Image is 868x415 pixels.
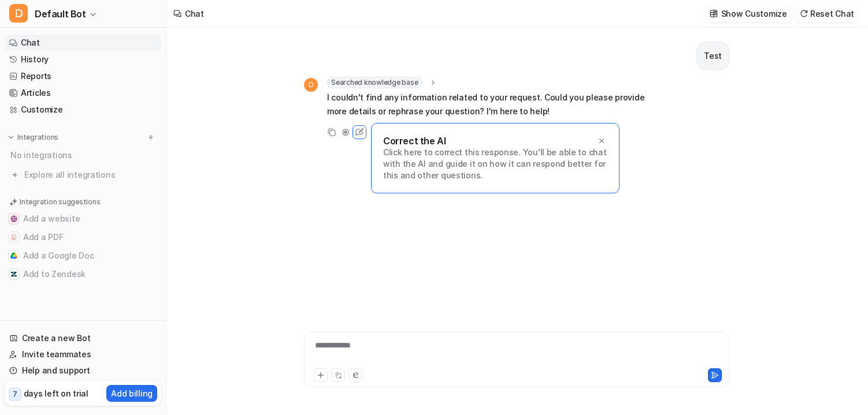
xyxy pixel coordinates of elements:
a: Invite teammates [5,346,161,362]
a: Chat [5,35,161,51]
button: Reset Chat [796,5,859,22]
p: Integration suggestions [20,197,100,207]
a: Help and support [5,362,161,379]
img: reset [800,9,808,18]
a: Articles [5,85,161,101]
p: Click here to correct this response. You'll be able to chat with the AI and guide it on how it ca... [383,147,607,181]
button: Add to ZendeskAdd to Zendesk [5,265,161,283]
p: I couldn't find any information related to your request. Could you please provide more details or... [327,91,665,118]
a: Explore all integrations [5,167,161,183]
button: Show Customize [706,5,792,22]
span: Explore all integrations [24,166,157,184]
img: expand menu [7,133,15,141]
a: Create a new Bot [5,330,161,346]
button: Add a PDFAdd a PDF [5,228,161,246]
p: Correct the AI [383,135,446,147]
p: days left on trial [24,387,88,399]
img: Add a Google Doc [10,252,17,259]
span: Searched knowledge base [327,77,422,88]
button: Add a websiteAdd a website [5,210,161,228]
img: menu_add.svg [147,133,155,141]
div: Chat [185,8,204,20]
button: Add billing [106,385,157,402]
div: No integrations [7,145,161,164]
img: explore all integrations [9,169,21,181]
a: History [5,51,161,68]
img: Add a website [10,215,17,222]
a: Reports [5,68,161,84]
button: Add a Google DocAdd a Google Doc [5,246,161,265]
p: Integrations [17,133,58,142]
img: Add a PDF [10,234,17,241]
p: Add billing [111,387,153,399]
p: 7 [13,389,17,399]
p: Show Customize [721,8,787,20]
span: D [304,78,318,92]
span: Default Bot [35,6,86,22]
button: Integrations [5,132,62,143]
img: customize [710,9,718,18]
p: Test [704,49,722,63]
a: Customize [5,102,161,118]
img: Add to Zendesk [10,271,17,278]
span: D [9,4,28,23]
